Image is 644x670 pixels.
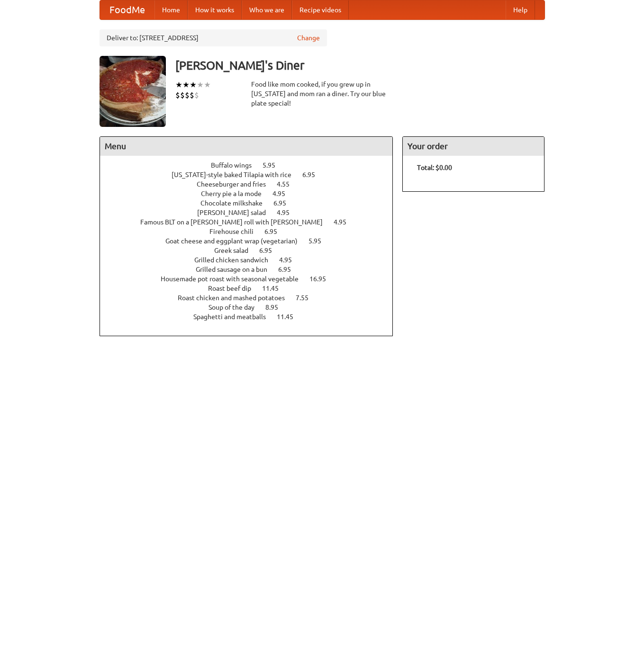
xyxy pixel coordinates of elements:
[273,199,296,207] span: 6.95
[190,90,194,100] li: $
[297,33,320,43] a: Change
[161,275,308,283] span: Housemade pot roast with seasonal vegetable
[209,228,295,235] a: Firehouse chili 6.95
[259,247,281,254] span: 6.95
[277,313,303,321] span: 11.45
[251,80,393,108] div: Food like mom cooked, if you grew up in [US_STATE] and mom ran a diner. Try our blue plate special!
[172,171,333,179] a: [US_STATE]-style baked Tilapia with rice 6.95
[200,199,272,207] span: Chocolate milkshake
[278,266,300,273] span: 6.95
[194,90,199,100] li: $
[178,294,294,302] span: Roast chicken and mashed potatoes
[182,80,190,90] li: ★
[308,237,331,245] span: 5.95
[506,0,535,19] a: Help
[175,56,545,75] h3: [PERSON_NAME]'s Diner
[100,0,154,19] a: FoodMe
[262,285,288,292] span: 11.45
[334,218,356,226] span: 4.95
[211,161,261,169] span: Buffalo wings
[196,266,308,273] a: Grilled sausage on a bun 6.95
[194,256,278,264] span: Grilled chicken sandwich
[292,0,349,19] a: Recipe videos
[208,285,296,292] a: Roast beef dip 11.45
[196,266,277,273] span: Grilled sausage on a bun
[197,209,307,216] a: [PERSON_NAME] salad 4.95
[185,90,190,100] li: $
[200,199,304,207] a: Chocolate milkshake 6.95
[175,90,180,100] li: $
[209,304,264,311] span: Soup of the day
[201,190,303,197] a: Cherry pie a la mode 4.95
[209,228,263,235] span: Firehouse chili
[201,190,271,197] span: Cherry pie a la mode
[197,209,275,216] span: [PERSON_NAME] salad
[265,304,288,311] span: 8.95
[403,137,544,156] h4: Your order
[208,285,261,292] span: Roast beef dip
[188,0,242,19] a: How it works
[193,313,275,321] span: Spaghetti and meatballs
[175,80,182,90] li: ★
[242,0,292,19] a: Who we are
[197,80,204,90] li: ★
[417,164,452,171] b: Total: $0.00
[194,256,309,264] a: Grilled chicken sandwich 4.95
[309,275,336,283] span: 16.95
[197,180,275,188] span: Cheeseburger and fries
[161,275,344,283] a: Housemade pot roast with seasonal vegetable 16.95
[279,256,301,264] span: 4.95
[302,171,325,179] span: 6.95
[277,209,299,216] span: 4.95
[264,228,287,235] span: 6.95
[214,247,258,254] span: Greek salad
[100,29,327,46] div: Deliver to: [STREET_ADDRESS]
[209,304,296,311] a: Soup of the day 8.95
[180,90,185,100] li: $
[211,161,293,169] a: Buffalo wings 5.95
[296,294,318,302] span: 7.55
[193,313,311,321] a: Spaghetti and meatballs 11.45
[190,80,197,90] li: ★
[277,180,299,188] span: 4.55
[140,218,332,226] span: Famous BLT on a [PERSON_NAME] roll with [PERSON_NAME]
[204,80,211,90] li: ★
[165,237,339,245] a: Goat cheese and eggplant wrap (vegetarian) 5.95
[100,56,166,127] img: angular.jpg
[165,237,307,245] span: Goat cheese and eggplant wrap (vegetarian)
[172,171,301,179] span: [US_STATE]-style baked Tilapia with rice
[263,161,285,169] span: 5.95
[197,180,307,188] a: Cheeseburger and fries 4.55
[178,294,326,302] a: Roast chicken and mashed potatoes 7.55
[214,247,290,254] a: Greek salad 6.95
[154,0,188,19] a: Home
[272,190,295,197] span: 4.95
[100,137,393,156] h4: Menu
[140,218,364,226] a: Famous BLT on a [PERSON_NAME] roll with [PERSON_NAME] 4.95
